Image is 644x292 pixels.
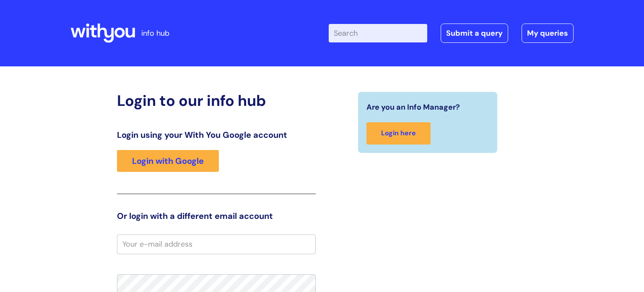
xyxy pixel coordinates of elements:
a: Login with Google [117,150,219,172]
h2: Login to our info hub [117,92,316,110]
input: Your e-mail address [117,234,316,254]
span: Are you an Info Manager? [366,100,460,114]
a: Submit a query [441,24,508,43]
h3: Or login with a different email account [117,211,316,221]
input: Search [329,24,427,42]
h3: Login using your With You Google account [117,130,316,140]
p: info hub [141,26,169,40]
a: Login here [366,122,431,145]
a: My queries [522,24,574,43]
